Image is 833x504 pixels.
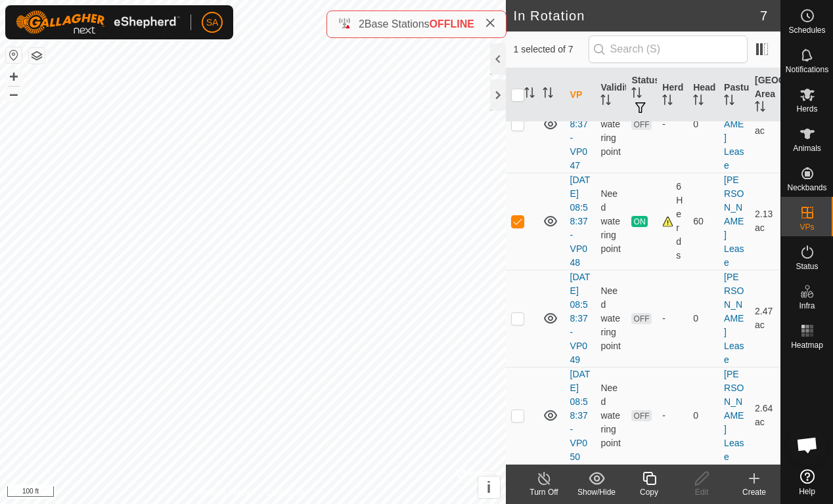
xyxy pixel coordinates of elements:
th: Status [626,68,657,122]
td: 2.64 ac [750,367,780,464]
div: - [662,409,683,423]
p-sorticon: Activate to sort [724,96,734,107]
td: Need watering point [595,367,626,464]
a: [PERSON_NAME] Lease [724,272,744,365]
span: VPs [799,223,814,231]
td: 2.47 ac [750,270,780,367]
div: Open chat [788,425,827,465]
span: 1 selected of 7 [514,43,589,56]
button: Reset Map [6,47,22,63]
input: Search (S) [589,35,748,63]
p-sorticon: Activate to sort [755,103,765,114]
a: [PERSON_NAME] Lease [724,369,744,462]
th: VP [565,68,596,122]
p-sorticon: Activate to sort [543,89,553,100]
td: Need watering point [595,173,626,270]
a: [PERSON_NAME] Lease [724,77,744,171]
th: Validity [595,68,626,122]
div: Turn Off [518,486,570,498]
div: Create [728,486,780,498]
span: 7 [760,6,767,26]
td: 2.13 ac [750,173,780,270]
button: Map Layers [29,48,45,64]
span: i [487,478,491,496]
span: Animals [793,144,821,152]
img: Gallagher Logo [16,10,180,34]
span: ON [631,216,647,227]
span: OFF [631,119,651,130]
td: 2.62 ac [750,75,780,173]
p-sorticon: Activate to sort [662,96,673,107]
span: Herds [796,105,817,113]
a: [DATE] 08:58:37-VP050 [570,369,591,462]
div: 6 Herds [662,180,683,262]
span: OFF [631,313,651,324]
a: [DATE] 08:58:37-VP047 [570,77,591,171]
span: OFFLINE [430,18,474,30]
a: Help [781,464,833,501]
div: - [662,312,683,325]
span: OFF [631,410,651,421]
th: Pasture [719,68,750,122]
td: 0 [688,367,719,464]
span: Help [799,488,815,495]
span: Base Stations [365,18,430,30]
td: Need watering point [595,270,626,367]
div: Copy [623,486,675,498]
button: i [478,476,500,498]
p-sorticon: Activate to sort [524,89,535,100]
button: + [6,69,22,85]
a: Privacy Policy [201,487,250,499]
span: Neckbands [787,184,826,192]
span: Notifications [786,66,828,73]
th: [GEOGRAPHIC_DATA] Area [750,68,780,122]
a: [DATE] 08:58:37-VP048 [570,175,591,268]
th: Head [688,68,719,122]
a: Contact Us [265,487,304,499]
th: Herd [657,68,688,122]
span: Infra [799,302,815,310]
div: - [662,117,683,131]
div: Edit [675,486,728,498]
span: 2 [359,18,365,30]
p-sorticon: Activate to sort [631,89,642,100]
td: 60 [688,173,719,270]
span: SA [206,16,219,30]
h2: In Rotation [514,8,760,24]
td: 0 [688,270,719,367]
button: – [6,86,22,102]
p-sorticon: Activate to sort [600,96,611,107]
span: Status [796,262,818,270]
a: [PERSON_NAME] Lease [724,175,744,268]
a: [DATE] 08:58:37-VP049 [570,272,591,365]
div: Show/Hide [570,486,623,498]
td: Need watering point [595,75,626,173]
td: 0 [688,75,719,173]
span: Schedules [788,26,825,34]
span: Heatmap [791,341,823,349]
p-sorticon: Activate to sort [693,96,704,107]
